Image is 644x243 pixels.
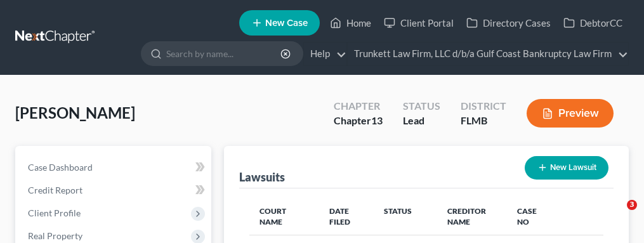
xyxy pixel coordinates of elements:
[239,169,285,185] div: Lawsuits
[557,11,629,34] a: DebtorCC
[304,43,346,65] a: Help
[28,162,93,173] span: Case Dashboard
[28,230,82,241] span: Real Property
[15,103,135,122] span: [PERSON_NAME]
[525,156,608,180] button: New Lawsuit
[627,200,637,210] span: 3
[18,156,211,179] a: Case Dashboard
[517,206,537,227] span: Case No
[461,99,506,114] div: District
[527,99,614,128] button: Preview
[28,185,82,195] span: Credit Report
[447,206,486,227] span: Creditor Name
[28,207,81,218] span: Client Profile
[461,114,506,128] div: FLMB
[265,18,308,28] span: New Case
[378,11,460,34] a: Client Portal
[460,11,557,34] a: Directory Cases
[371,114,383,126] span: 13
[260,206,286,227] span: Court Name
[334,99,383,114] div: Chapter
[166,42,282,65] input: Search by name...
[403,99,440,114] div: Status
[324,11,378,34] a: Home
[384,206,412,216] span: Status
[403,114,440,128] div: Lead
[601,200,631,230] iframe: Intercom live chat
[348,43,628,65] a: Trunkett Law Firm, LLC d/b/a Gulf Coast Bankruptcy Law Firm
[329,206,350,227] span: Date Filed
[334,114,383,128] div: Chapter
[18,179,211,202] a: Credit Report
